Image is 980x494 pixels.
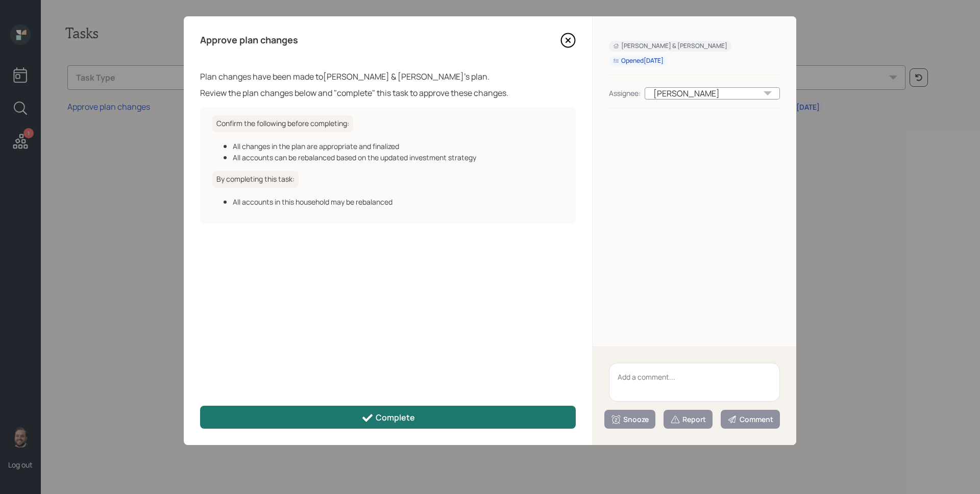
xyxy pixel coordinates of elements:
button: Comment [721,410,780,429]
h6: Confirm the following before completing: [212,115,353,132]
div: Plan changes have been made to [PERSON_NAME] & [PERSON_NAME] 's plan. [200,70,576,83]
div: [PERSON_NAME] & [PERSON_NAME] [613,42,727,51]
div: Report [670,414,706,425]
div: Complete [361,412,415,424]
div: All accounts can be rebalanced based on the updated investment strategy [233,152,563,163]
div: Opened [DATE] [613,57,664,65]
div: Comment [727,414,773,425]
div: All accounts in this household may be rebalanced [233,196,563,207]
button: Snooze [604,410,655,429]
div: Review the plan changes below and "complete" this task to approve these changes. [200,87,576,99]
button: Report [664,410,713,429]
h6: By completing this task: [212,171,299,188]
div: Assignee: [609,88,641,98]
button: Complete [200,406,576,429]
div: All changes in the plan are appropriate and finalized [233,141,563,152]
h4: Approve plan changes [200,35,298,46]
div: [PERSON_NAME] [645,87,780,100]
div: Snooze [611,414,649,425]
